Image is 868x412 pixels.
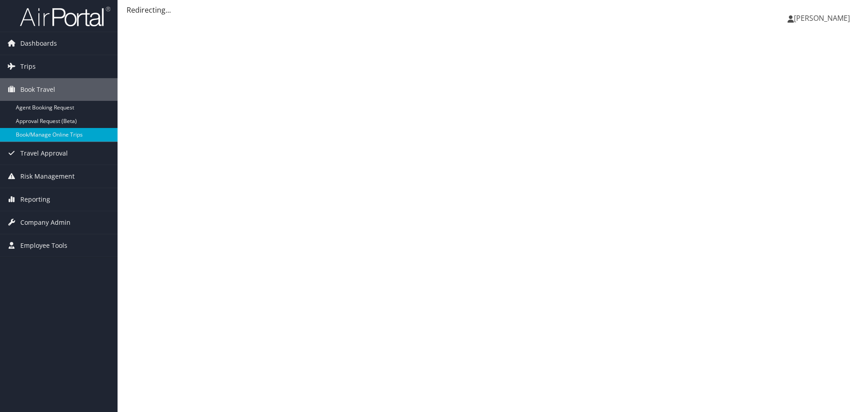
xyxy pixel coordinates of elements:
[788,5,859,32] a: [PERSON_NAME]
[20,78,55,101] span: Book Travel
[20,142,68,165] span: Travel Approval
[20,188,50,211] span: Reporting
[20,234,67,257] span: Employee Tools
[127,5,859,15] div: Redirecting...
[20,165,75,188] span: Risk Management
[794,13,850,23] span: [PERSON_NAME]
[20,6,110,27] img: airportal-logo.png
[20,211,71,234] span: Company Admin
[20,55,36,78] span: Trips
[20,32,57,55] span: Dashboards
